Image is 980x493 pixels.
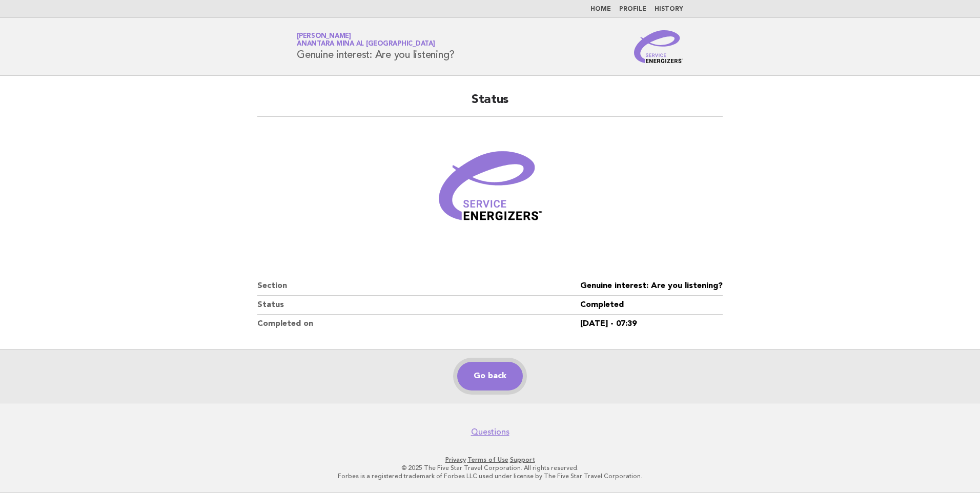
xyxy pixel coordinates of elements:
a: Questions [471,427,509,437]
dd: [DATE] - 07:39 [580,315,723,333]
a: Privacy [445,456,466,463]
a: Terms of Use [467,456,508,463]
h2: Status [257,92,723,117]
dt: Completed on [257,315,580,333]
img: Verified [428,129,552,252]
h1: Genuine interest: Are you listening? [297,33,455,60]
p: © 2025 The Five Star Travel Corporation. All rights reserved. [176,464,804,472]
a: Support [510,456,535,463]
p: Forbes is a registered trademark of Forbes LLC used under license by The Five Star Travel Corpora... [176,472,804,480]
a: Home [590,6,611,12]
dt: Status [257,296,580,315]
dd: Genuine interest: Are you listening? [580,277,723,296]
dt: Section [257,277,580,296]
span: Anantara Mina al [GEOGRAPHIC_DATA] [297,41,435,48]
a: Profile [619,6,646,12]
a: [PERSON_NAME]Anantara Mina al [GEOGRAPHIC_DATA] [297,33,435,47]
img: Service Energizers [634,30,683,63]
dd: Completed [580,296,723,315]
a: Go back [457,362,523,391]
a: History [655,6,683,12]
p: · · [176,456,804,464]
